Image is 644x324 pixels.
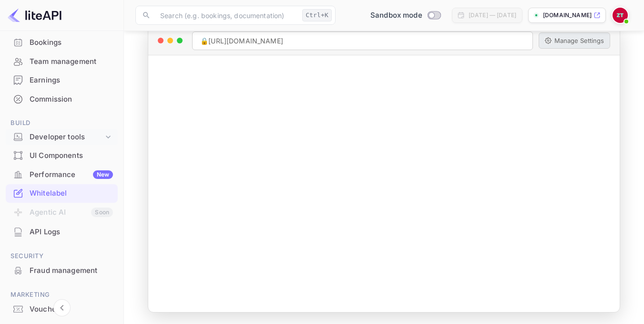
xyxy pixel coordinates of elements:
div: Bookings [30,37,113,48]
p: [DOMAIN_NAME] [543,11,592,20]
div: [DATE] — [DATE] [469,11,516,20]
a: Commission [6,90,118,108]
div: Developer tools [6,129,118,146]
img: LiteAPI logo [8,8,61,23]
a: UI Components [6,146,118,164]
a: Team management [6,52,118,70]
div: Vouchers [6,300,118,319]
div: Vouchers [30,304,113,315]
div: Fraud management [6,261,118,280]
span: Marketing [6,290,118,300]
a: Whitelabel [6,184,118,202]
div: UI Components [30,150,113,161]
a: Bookings [6,33,118,51]
img: Zafer Tepe [613,8,628,23]
a: API Logs [6,223,118,240]
span: Security [6,251,118,261]
div: Earnings [30,75,113,86]
div: Whitelabel [30,188,113,199]
button: Manage Settings [539,32,610,49]
div: API Logs [30,227,113,238]
div: Ctrl+K [302,9,332,21]
div: Team management [6,52,118,71]
input: Search (e.g. bookings, documentation) [154,6,298,25]
div: Commission [30,94,113,105]
div: Whitelabel [6,184,118,203]
a: Fraud management [6,261,118,279]
div: Team management [30,56,113,67]
button: Collapse navigation [53,299,71,316]
div: Bookings [6,33,118,52]
div: API Logs [6,223,118,241]
div: New [93,170,113,179]
div: Performance [30,169,113,180]
a: PerformanceNew [6,166,118,183]
div: UI Components [6,146,118,165]
div: Commission [6,90,118,109]
span: Sandbox mode [370,10,422,21]
div: 🔒 [URL][DOMAIN_NAME] [192,31,533,50]
div: Fraud management [30,265,113,276]
a: Earnings [6,71,118,89]
div: Switch to Production mode [367,10,444,21]
div: Earnings [6,71,118,90]
div: PerformanceNew [6,166,118,184]
a: Vouchers [6,300,118,318]
span: Build [6,118,118,128]
div: Developer tools [30,132,103,143]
